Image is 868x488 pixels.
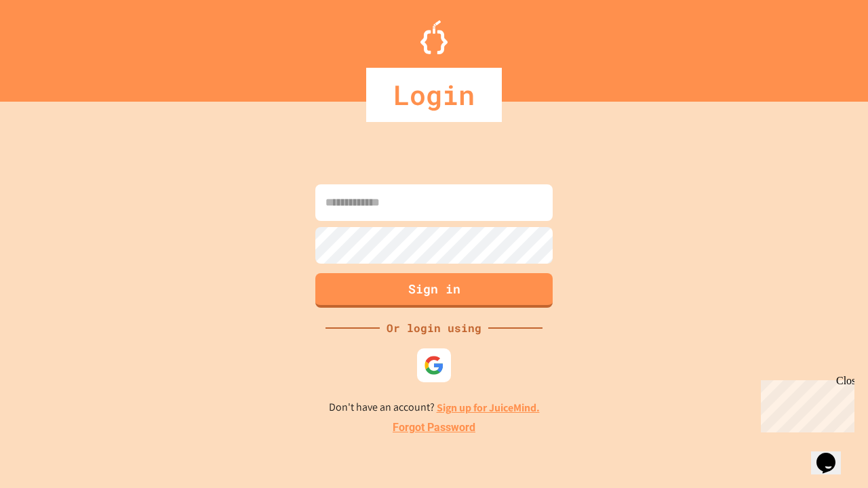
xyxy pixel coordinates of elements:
div: Chat with us now!Close [5,5,94,86]
a: Sign up for JuiceMind. [437,401,540,415]
a: Forgot Password [393,420,475,436]
div: Or login using [380,320,488,336]
p: Don't have an account? [329,399,540,416]
button: Sign in [315,273,553,308]
iframe: chat widget [811,434,854,474]
img: google-icon.svg [424,355,444,375]
iframe: chat widget [755,375,854,432]
div: Login [366,68,502,122]
img: Logo.svg [420,20,448,54]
